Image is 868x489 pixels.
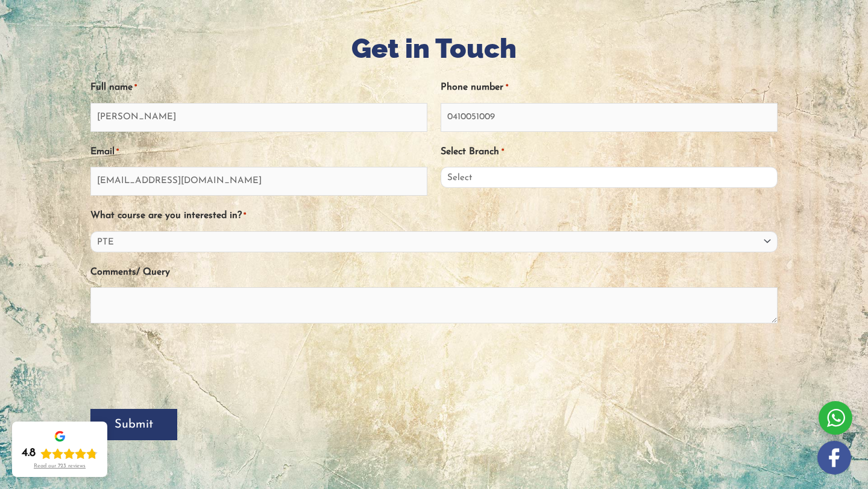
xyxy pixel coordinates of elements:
[90,30,778,67] h1: Get in Touch
[441,78,508,98] label: Phone number
[90,409,177,440] input: Submit
[90,78,137,98] label: Full name
[90,263,170,282] label: Comments/ Query
[90,340,274,387] iframe: reCAPTCHA
[22,446,98,461] div: Rating: 4.8 out of 5
[817,441,851,475] img: white-facebook.png
[90,142,119,162] label: Email
[34,463,86,470] div: Read our 723 reviews
[22,446,36,461] div: 4.8
[441,142,503,162] label: Select Branch
[90,206,246,226] label: What course are you interested in?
